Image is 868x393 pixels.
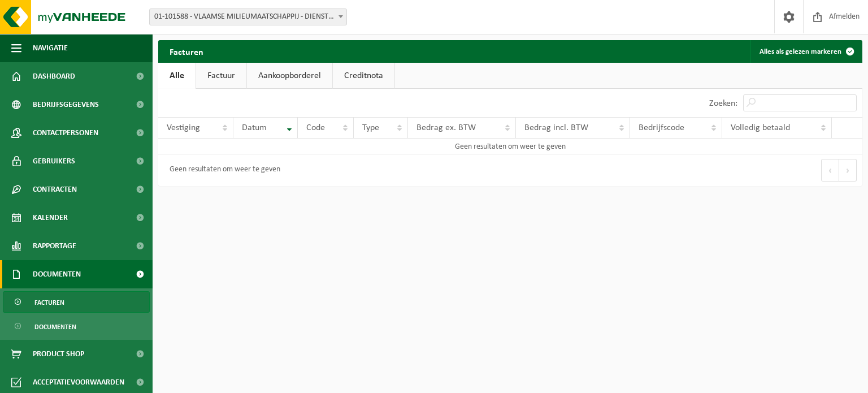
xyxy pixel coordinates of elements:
[3,316,150,337] a: Documenten
[416,123,476,132] span: Bedrag ex. BTW
[158,63,196,89] a: Alle
[164,160,280,180] div: Geen resultaten om weer te geven
[158,139,862,154] td: Geen resultaten om weer te geven
[167,123,200,132] span: Vestiging
[34,316,76,338] span: Documenten
[639,123,684,132] span: Bedrijfscode
[149,8,347,25] span: 01-101588 - VLAAMSE MILIEUMAATSCHAPPIJ - DIENST LABORATORIUM - SINT-DENIJS-WESTREM
[333,63,394,89] a: Creditnota
[158,40,215,62] h2: Facturen
[362,123,379,132] span: Type
[33,260,81,288] span: Documenten
[33,62,75,90] span: Dashboard
[33,175,77,204] span: Contracten
[750,40,861,63] button: Alles als gelezen markeren
[150,9,346,25] span: 01-101588 - VLAAMSE MILIEUMAATSCHAPPIJ - DIENST LABORATORIUM - SINT-DENIJS-WESTREM
[33,232,76,260] span: Rapportage
[33,147,75,175] span: Gebruikers
[196,63,246,89] a: Factuur
[34,292,64,313] span: Facturen
[33,90,99,119] span: Bedrijfsgegevens
[709,99,737,108] label: Zoeken:
[247,63,332,89] a: Aankoopborderel
[731,123,790,132] span: Volledig betaald
[33,340,84,368] span: Product Shop
[821,159,839,182] button: Previous
[33,119,98,147] span: Contactpersonen
[242,123,267,132] span: Datum
[524,123,588,132] span: Bedrag incl. BTW
[3,291,150,313] a: Facturen
[839,159,857,182] button: Next
[306,123,325,132] span: Code
[33,34,68,62] span: Navigatie
[33,204,68,232] span: Kalender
